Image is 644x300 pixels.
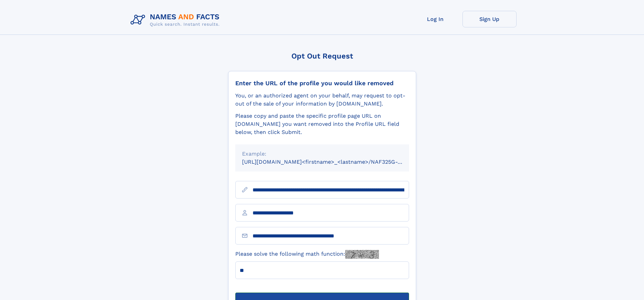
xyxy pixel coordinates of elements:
[242,159,422,165] small: [URL][DOMAIN_NAME]<firstname>_<lastname>/NAF325G-xxxxxxxx
[462,11,517,27] a: Sign Up
[235,112,409,136] div: Please copy and paste the specific profile page URL on [DOMAIN_NAME] you want removed into the Pr...
[128,11,225,29] img: Logo Names and Facts
[228,52,416,60] div: Opt Out Request
[235,79,409,87] div: Enter the URL of the profile you would like removed
[235,92,409,108] div: You, or an authorized agent on your behalf, may request to opt-out of the sale of your informatio...
[408,11,462,27] a: Log In
[242,150,402,158] div: Example:
[235,250,379,259] label: Please solve the following math function:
